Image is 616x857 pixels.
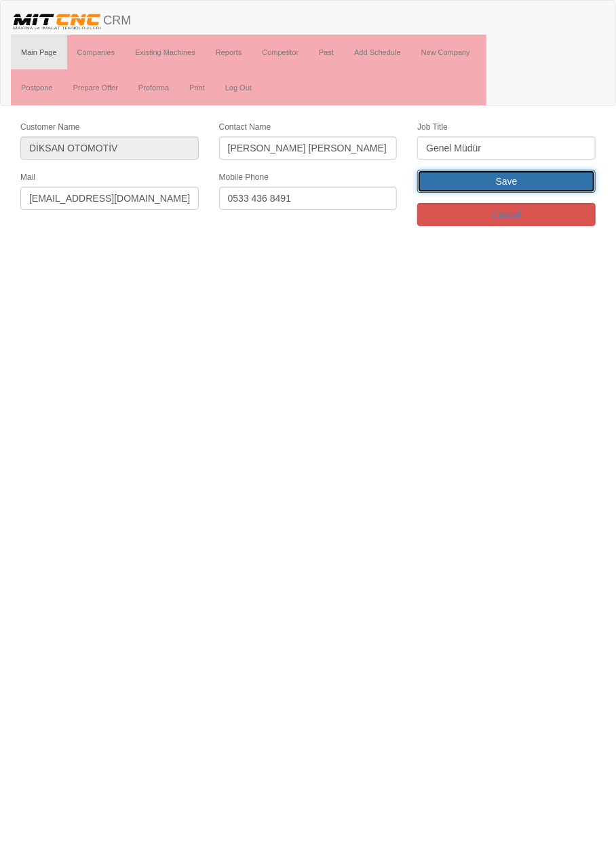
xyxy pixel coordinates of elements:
[252,35,309,69] a: Competitor
[11,11,103,31] img: header.png
[344,35,411,69] a: Add Schedule
[62,71,128,105] a: Prepare Offer
[125,35,206,69] a: Existing Machines
[417,170,596,193] input: Save
[219,172,269,183] label: Mobile Phone
[20,172,35,183] label: Mail
[206,35,252,69] a: Reports
[219,122,271,133] label: Contact Name
[309,35,344,69] a: Past
[417,203,596,226] a: Cancel
[20,122,79,133] label: Customer Name
[128,71,179,105] a: Proforma
[179,71,215,105] a: Print
[11,71,62,105] a: Postpone
[1,1,141,35] a: CRM
[67,35,126,69] a: Companies
[411,35,480,69] a: New Company
[11,35,67,69] a: Main Page
[215,71,262,105] a: Log Out
[417,122,448,133] label: Job Title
